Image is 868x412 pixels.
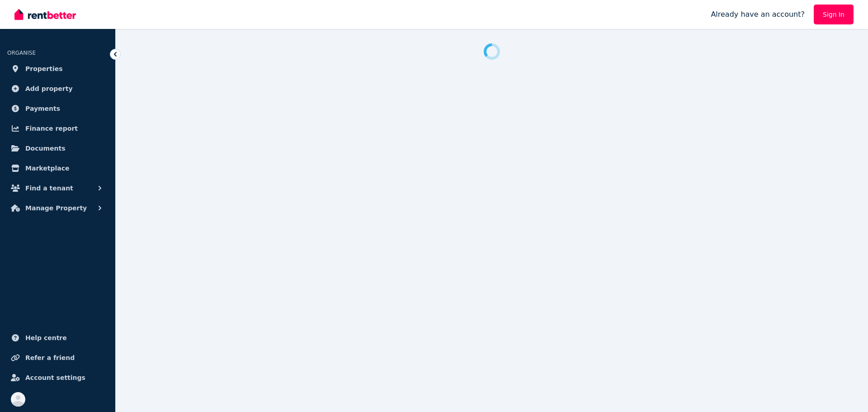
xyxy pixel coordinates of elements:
a: Properties [7,60,108,78]
a: Sign In [814,5,854,24]
span: Find a tenant [25,183,73,194]
a: Payments [7,99,108,118]
a: Marketplace [7,159,108,177]
img: RentBetter [14,8,76,21]
span: Already have an account? [711,9,805,20]
span: Add property [25,83,73,94]
span: Payments [25,103,60,114]
a: Account settings [7,369,108,387]
span: Documents [25,143,66,154]
a: Add property [7,80,108,98]
button: Find a tenant [7,179,108,197]
span: Help centre [25,332,67,343]
span: Properties [25,63,63,74]
a: Refer a friend [7,349,108,367]
button: Manage Property [7,199,108,217]
span: Marketplace [25,163,69,174]
a: Documents [7,139,108,157]
span: Refer a friend [25,352,75,363]
a: Finance report [7,119,108,137]
a: Help centre [7,329,108,347]
span: Account settings [25,372,85,383]
span: ORGANISE [7,50,36,56]
span: Finance report [25,123,78,134]
span: Manage Property [25,203,87,213]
